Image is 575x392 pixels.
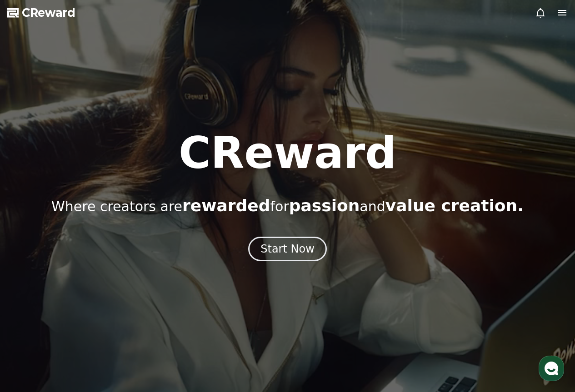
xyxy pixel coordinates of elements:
[22,5,75,20] span: CReward
[385,196,524,215] span: value creation.
[179,131,396,175] h1: CReward
[289,196,360,215] span: passion
[248,237,327,261] button: Start Now
[182,196,270,215] span: rewarded
[7,5,75,20] a: CReward
[260,242,315,256] div: Start Now
[248,246,327,254] a: Start Now
[51,197,524,215] p: Where creators are for and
